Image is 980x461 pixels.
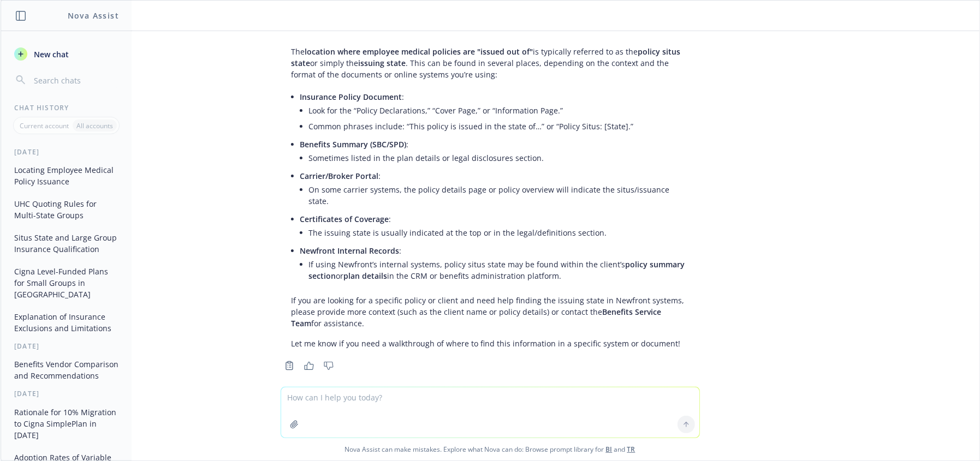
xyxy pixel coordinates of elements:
span: New chat [32,49,69,60]
p: If you are looking for a specific policy or client and need help finding the issuing state in New... [292,295,689,329]
div: Chat History [1,103,132,112]
p: Current account [20,121,69,130]
button: Situs State and Large Group Insurance Qualification [10,229,123,258]
p: : [300,139,689,150]
span: Benefits Summary (SBC/SPD) [300,139,407,149]
span: Newfront Internal Records [300,246,400,256]
div: [DATE] [1,147,132,157]
button: Thumbs down [320,358,337,373]
button: Benefits Vendor Comparison and Recommendations [10,355,123,385]
svg: Copy to clipboard [284,361,294,370]
li: Look for the “Policy Declarations,” “Cover Page,” or “Information Page.” [309,103,689,118]
button: New chat [10,44,123,64]
p: All accounts [76,121,113,130]
a: BI [606,445,613,454]
li: The issuing state is usually indicated at the top or in the legal/definitions section. [309,225,689,241]
div: [DATE] [1,389,132,398]
li: On some carrier systems, the policy details page or policy overview will indicate the situs/issua... [309,182,689,209]
h1: Nova Assist [68,10,119,21]
button: UHC Quoting Rules for Multi-State Groups [10,195,123,224]
div: [DATE] [1,342,132,351]
p: The is typically referred to as the or simply the . This can be found in several places, dependin... [292,46,689,80]
p: Let me know if you need a walkthrough of where to find this information in a specific system or d... [292,338,689,349]
li: If using Newfront’s internal systems, policy situs state may be found within the client’s or in t... [309,256,689,284]
button: Explanation of Insurance Exclusions and Limitations [10,308,123,337]
li: Common phrases include: “This policy is issued in the state of…” or “Policy Situs: [State].” [309,118,689,134]
span: Certificates of Coverage [300,214,389,224]
a: TR [627,445,635,454]
input: Search chats [32,73,118,88]
button: Locating Employee Medical Policy Issuance [10,161,123,190]
span: issuing state [359,58,406,68]
p: : [300,170,689,182]
li: Sometimes listed in the plan details or legal disclosures section. [309,150,689,166]
p: : [300,213,689,225]
span: Nova Assist can make mistakes. Explore what Nova can do: Browse prompt library for and [5,438,975,460]
p: : [300,245,689,256]
span: location where employee medical policies are "issued out of" [305,46,533,57]
span: Carrier/Broker Portal [300,171,379,181]
span: plan details [344,271,388,281]
button: Rationale for 10% Migration to Cigna SimplePlan in [DATE] [10,403,123,444]
button: Cigna Level-Funded Plans for Small Groups in [GEOGRAPHIC_DATA] [10,262,123,303]
span: Insurance Policy Document [300,92,402,102]
p: : [300,91,689,103]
